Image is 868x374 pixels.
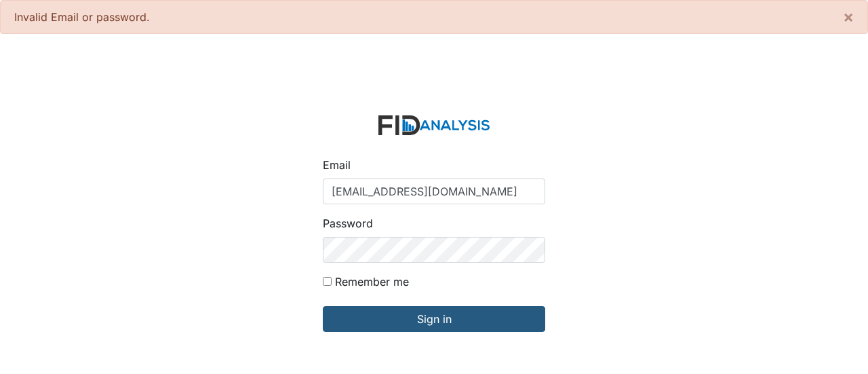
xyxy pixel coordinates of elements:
label: Password [323,215,373,231]
input: Sign in [323,306,545,332]
label: Email [323,157,351,173]
label: Remember me [335,274,409,290]
button: × [829,1,867,33]
span: × [843,7,854,26]
img: logo-2fc8c6e3336f68795322cb6e9a2b9007179b544421de10c17bdaae8622450297.svg [378,115,490,135]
